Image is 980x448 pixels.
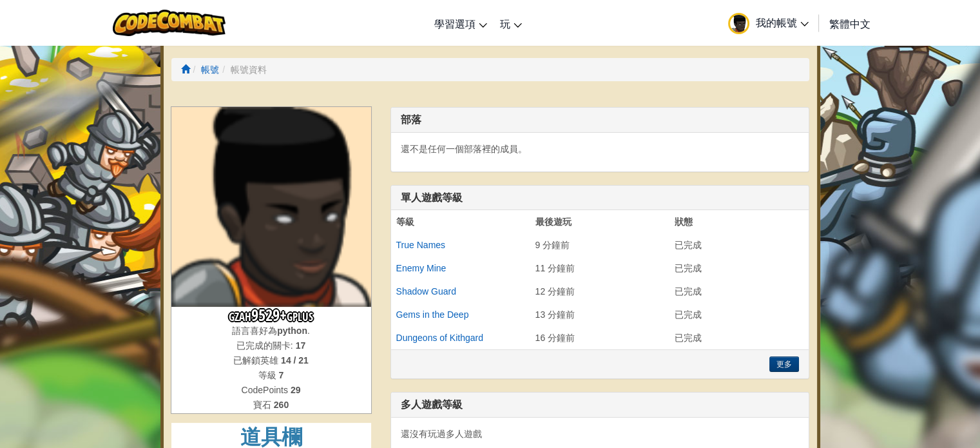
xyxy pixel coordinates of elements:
h3: gzah9529+gplus [171,307,371,324]
span: 寶石 [253,400,274,410]
a: Shadow Guard [396,286,456,297]
h3: 多人遊戲等級 [401,399,799,411]
img: CodeCombat logo [113,10,226,36]
th: 狀態 [669,210,809,233]
a: 帳號 [201,64,219,75]
a: 我的帳號 [722,3,815,43]
a: 學習選項 [428,6,494,41]
a: 繁體中文 [823,6,877,41]
span: 繁體中文 [829,17,870,30]
td: 13 分鐘前 [530,303,669,326]
td: 12 分鐘前 [530,280,669,303]
td: 9 分鐘前 [530,233,669,257]
span: 已解鎖英雄 [233,355,281,365]
button: 更多 [769,356,799,372]
a: 玩 [494,6,528,41]
li: 帳號資料 [219,63,267,76]
span: CodePoints [242,385,291,395]
a: Enemy Mine [396,263,447,273]
span: 語言喜好為 [232,326,277,336]
td: 16 分鐘前 [530,326,669,349]
th: 最後遊玩 [530,210,669,233]
span: 已完成的關卡: [236,340,296,351]
td: 已完成 [669,326,809,349]
span: . [307,326,310,336]
strong: 29 [291,385,301,395]
td: 已完成 [669,233,809,257]
strong: python [277,326,307,336]
td: 11 分鐘前 [530,257,669,280]
td: 已完成 [669,257,809,280]
strong: 17 [296,340,306,351]
p: 還沒有玩過多人遊戲 [401,427,799,440]
a: True Names [396,240,446,250]
a: Gems in the Deep [396,309,469,320]
img: avatar [728,13,749,34]
strong: 260 [274,400,289,410]
strong: 7 [279,370,284,380]
h3: 部落 [401,114,799,126]
span: 等級 [258,370,279,380]
th: 等級 [391,210,530,233]
p: 還不是任何一個部落裡的成員。 [401,142,799,155]
span: 學習選項 [434,17,476,30]
td: 已完成 [669,280,809,303]
td: 已完成 [669,303,809,326]
span: 玩 [500,17,510,30]
span: 我的帳號 [756,15,809,29]
strong: 14 / 21 [281,355,309,365]
a: Dungeons of Kithgard [396,333,483,343]
h3: 單人遊戲等級 [401,192,799,204]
